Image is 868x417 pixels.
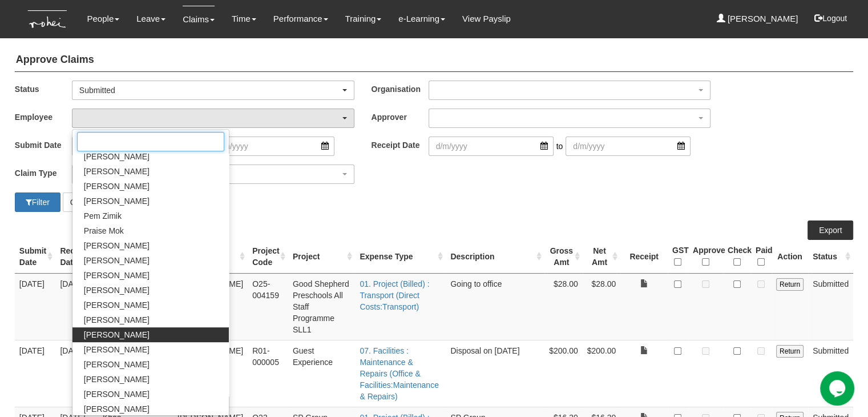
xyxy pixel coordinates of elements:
a: e-Learning [398,6,445,32]
a: View Payslip [462,6,511,32]
span: [PERSON_NAME] [84,151,150,162]
input: Search [77,132,224,151]
th: Action [772,240,808,274]
td: $28.00 [583,273,621,340]
span: [PERSON_NAME] [84,166,150,177]
td: $28.00 [544,273,583,340]
td: [DATE] [55,340,98,407]
td: [DATE] [15,273,56,340]
button: Clear Filter [63,193,116,212]
span: [PERSON_NAME] [84,284,150,296]
label: Organisation [372,81,429,97]
th: Status : activate to sort column ascending [808,240,853,274]
button: Submitted [72,81,354,100]
a: Claims [183,6,215,33]
a: Time [232,6,256,32]
span: [PERSON_NAME] [84,195,150,207]
a: Leave [136,6,165,32]
label: Approver [372,109,429,125]
td: R01-000005 [248,340,288,407]
span: Pem Zimik [84,210,122,222]
a: Performance [273,6,328,32]
label: Status [15,81,72,97]
span: [PERSON_NAME] [84,314,150,326]
span: [PERSON_NAME] [84,181,150,192]
input: Return [776,278,804,291]
td: Submitted [808,273,853,340]
th: Net Amt : activate to sort column ascending [583,240,621,274]
label: Receipt Date [372,137,429,153]
span: Praise Mok [84,225,124,236]
th: GST [668,240,688,274]
input: d/m/yyyy [209,137,334,156]
td: Guest Experience [288,340,355,407]
span: [PERSON_NAME] [84,403,150,415]
th: Paid [751,240,772,274]
td: $200.00 [544,340,583,407]
th: Gross Amt : activate to sort column ascending [544,240,583,274]
th: Submit Date : activate to sort column ascending [15,240,56,274]
td: [DATE] [55,273,98,340]
iframe: chat widget [820,371,857,406]
th: Project : activate to sort column ascending [288,240,355,274]
a: People [87,6,120,32]
span: [PERSON_NAME] [84,255,150,266]
td: O25-004159 [248,273,288,340]
span: [PERSON_NAME] [84,374,150,385]
input: Return [776,345,804,358]
th: Receipt [620,240,668,274]
th: Expense Type : activate to sort column ascending [355,240,446,274]
button: Filter [15,193,60,212]
th: Check [723,240,751,274]
th: Approve [688,240,723,274]
button: Logout [806,5,855,32]
a: Training [345,6,382,32]
span: [PERSON_NAME] [84,299,150,311]
td: [DATE] [15,340,56,407]
span: [PERSON_NAME] [84,359,150,370]
td: Going to office [446,273,544,340]
span: [PERSON_NAME] [84,240,150,251]
span: [PERSON_NAME] [84,344,150,355]
div: Submitted [79,85,340,96]
h4: Approve Claims [15,49,853,72]
span: to [554,137,566,156]
th: Project Code : activate to sort column ascending [248,240,288,274]
label: Submit Date [15,137,72,153]
td: Disposal on [DATE] [446,340,544,407]
span: [PERSON_NAME] [84,388,150,400]
td: Submitted [808,340,853,407]
a: 07. Facilities : Maintenance & Repairs (Office & Facilities:Maintenance & Repairs) [360,346,439,401]
td: $200.00 [583,340,621,407]
a: [PERSON_NAME] [717,6,798,32]
span: [PERSON_NAME] [84,329,150,340]
th: Description : activate to sort column ascending [446,240,544,274]
label: Claim Type [15,165,72,181]
a: 01. Project (Billed) : Transport (Direct Costs:Transport) [360,279,429,311]
th: Receipt Date : activate to sort column ascending [55,240,98,274]
input: d/m/yyyy [429,137,554,156]
td: Good Shepherd Preschools All Staff Programme SLL1 [288,273,355,340]
label: Employee [15,109,72,125]
a: Export [808,220,853,240]
input: d/m/yyyy [566,137,691,156]
span: [PERSON_NAME] [84,270,150,281]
